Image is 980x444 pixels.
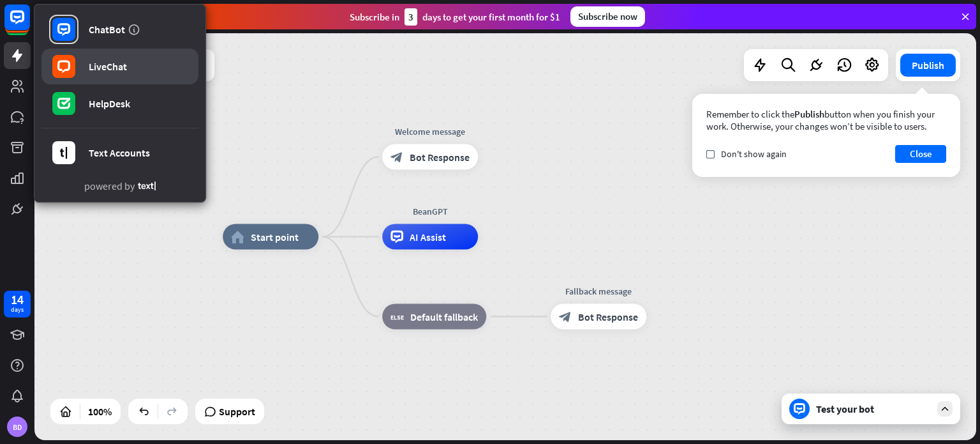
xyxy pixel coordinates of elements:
[410,151,470,164] span: Bot Response
[11,294,24,305] div: 14
[900,54,956,77] button: Publish
[410,231,446,243] span: AI Assist
[721,148,787,160] span: Don't show again
[11,305,24,314] div: days
[219,401,255,422] span: Support
[895,145,946,163] button: Close
[373,125,487,138] div: Welcome message
[231,231,244,243] i: home_2
[10,5,48,43] button: Open LiveChat chat widget
[84,401,115,422] div: 100%
[559,310,572,323] i: block_bot_response
[7,417,27,437] div: BD
[578,310,638,323] span: Bot Response
[794,108,824,120] span: Publish
[390,310,404,323] i: block_fallback
[373,205,487,218] div: BeanGPT
[390,151,403,164] i: block_bot_response
[405,8,417,26] div: 3
[410,310,478,323] span: Default fallback
[541,285,656,298] div: Fallback message
[350,8,560,26] div: Subscribe in days to get your first month for $1
[251,231,299,243] span: Start point
[570,6,645,27] div: Subscribe now
[816,402,931,415] div: Test your bot
[706,108,946,132] div: Remember to click the button when you finish your work. Otherwise, your changes won’t be visible ...
[4,291,31,318] a: 14 days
